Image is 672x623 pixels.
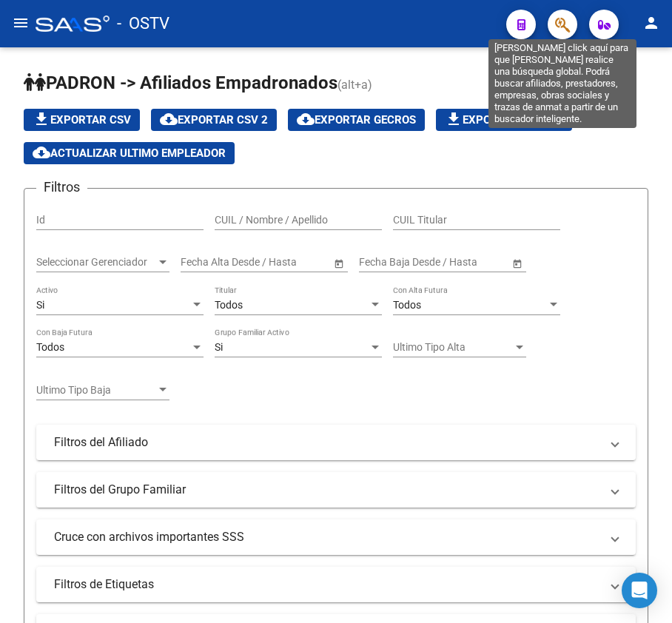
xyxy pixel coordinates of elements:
span: PADRON -> Afiliados Empadronados [24,73,337,93]
button: Exportar GECROS [288,109,425,131]
button: Open calendar [509,255,525,271]
mat-expansion-panel-header: Filtros de Etiquetas [36,567,636,602]
mat-panel-title: Cruce con archivos importantes SSS [54,529,600,545]
div: Open Intercom Messenger [622,573,657,608]
span: Ultimo Tipo Baja [36,384,156,397]
span: Todos [393,299,421,311]
span: - OSTV [117,7,169,40]
button: Exportar Bymovi [436,109,572,131]
span: Todos [215,299,243,311]
span: Si [36,299,44,311]
mat-icon: cloud_download [297,110,315,128]
mat-icon: cloud_download [33,144,50,161]
span: Exportar CSV [33,113,131,127]
mat-icon: person [642,14,660,32]
span: Exportar CSV 2 [160,113,268,127]
span: Exportar GECROS [297,113,416,127]
input: Fecha inicio [181,256,235,269]
span: Exportar Bymovi [445,113,563,127]
button: Exportar CSV [24,109,140,131]
mat-panel-title: Filtros del Grupo Familiar [54,482,600,498]
mat-icon: file_download [33,110,50,128]
span: Todos [36,341,64,353]
button: Open calendar [331,255,346,271]
mat-icon: menu [12,14,30,32]
mat-expansion-panel-header: Cruce con archivos importantes SSS [36,519,636,555]
mat-expansion-panel-header: Filtros del Afiliado [36,425,636,460]
mat-panel-title: Filtros de Etiquetas [54,576,600,593]
span: Ultimo Tipo Alta [393,341,513,354]
mat-icon: file_download [445,110,463,128]
span: (alt+a) [337,78,372,92]
span: Actualizar ultimo Empleador [33,147,226,160]
input: Fecha inicio [359,256,413,269]
mat-expansion-panel-header: Filtros del Grupo Familiar [36,472,636,508]
input: Fecha fin [247,256,320,269]
button: Exportar CSV 2 [151,109,277,131]
span: Seleccionar Gerenciador [36,256,156,269]
h3: Filtros [36,177,87,198]
span: Si [215,341,223,353]
input: Fecha fin [426,256,498,269]
mat-icon: cloud_download [160,110,178,128]
mat-panel-title: Filtros del Afiliado [54,434,600,451]
button: Actualizar ultimo Empleador [24,142,235,164]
